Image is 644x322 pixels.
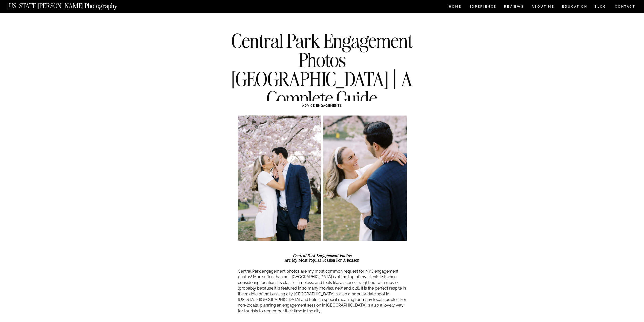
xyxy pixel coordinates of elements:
[230,31,414,108] h1: Central Park Engagement Photos [GEOGRAPHIC_DATA] | A Complete Guide
[238,116,321,241] img: Engagement Photos NYC
[238,269,407,314] p: Central Park engagement photos are my most common request for NYC engagement photos! More often t...
[302,104,315,107] a: ADVICE
[531,5,554,9] a: ABOUT ME
[323,116,407,241] img: Engagement Photos NYC
[594,5,607,9] a: BLOG
[504,5,523,9] a: REVIEWS
[562,5,588,9] a: EDUCATION
[293,253,351,258] strong: Central Park Engagement Photos
[7,3,134,7] a: [US_STATE][PERSON_NAME] Photography
[248,103,396,108] h3: ,
[316,104,342,107] a: ENGAGEMENTS
[469,5,496,9] a: Experience
[285,258,360,263] strong: Are My Most Popular Session For a Reason
[615,4,636,9] a: CONTACT
[448,5,462,9] a: HOME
